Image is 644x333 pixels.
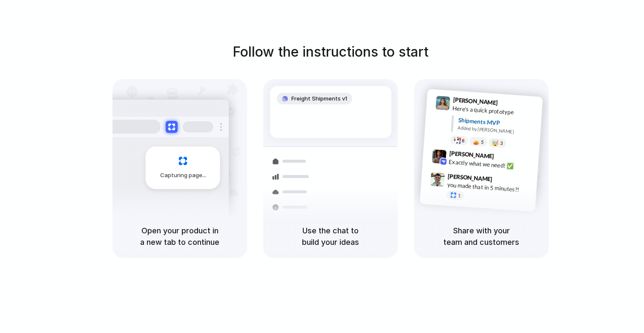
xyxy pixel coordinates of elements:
span: 1 [458,193,461,198]
div: Shipments MVP [458,116,537,130]
h5: Open your product in a new tab to continue [123,225,237,248]
span: 3 [500,141,503,146]
span: 9:41 AM [500,99,518,109]
span: [PERSON_NAME] [448,171,493,184]
span: [PERSON_NAME] [449,149,494,161]
div: you made that in 5 minutes?! [447,180,532,195]
span: 5 [481,140,484,144]
span: [PERSON_NAME] [453,95,498,107]
span: 9:42 AM [497,152,514,163]
div: Added by [PERSON_NAME] [457,124,536,137]
span: 9:47 AM [495,175,512,186]
div: Here's a quick prototype [452,104,538,118]
span: 8 [462,138,465,143]
h5: Share with your team and customers [424,225,538,248]
span: Capturing page [160,171,207,180]
h1: Follow the instructions to start [233,42,428,62]
div: 🤯 [492,140,499,146]
h5: Use the chat to build your ideas [273,225,388,248]
span: Freight Shipments v1 [291,95,347,103]
div: Exactly what we need! ✅ [448,157,534,172]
